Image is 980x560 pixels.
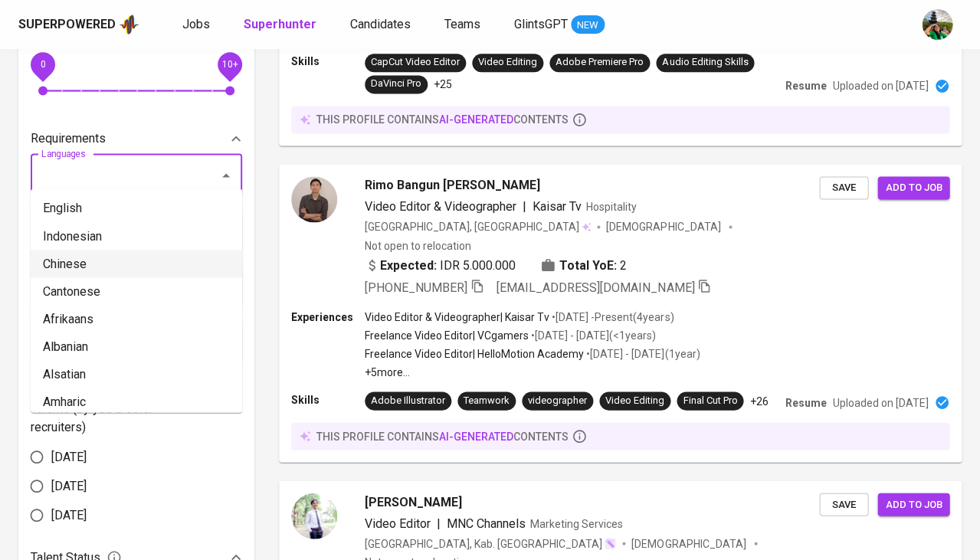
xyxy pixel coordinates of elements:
div: Audio Editing Skills [662,55,748,70]
span: Teams [444,17,480,31]
span: [EMAIL_ADDRESS][DOMAIN_NAME] [497,280,694,294]
a: Candidates [350,15,414,34]
span: [DEMOGRAPHIC_DATA] [631,535,748,551]
p: Video Editor & Videographer | Kaisar Tv [365,309,549,324]
div: Adobe Premiere Pro [556,55,644,70]
div: CapCut Video Editor [371,55,460,70]
span: Candidates [350,17,411,31]
div: Requirements [31,123,242,154]
b: Total YoE: [559,256,617,274]
b: Superhunter [244,17,316,31]
p: +5 more ... [365,364,700,379]
li: English [31,195,242,222]
img: 12ad7ba8d051e9fe14f0c13c2cb94886.jpg [291,176,337,222]
span: Save [827,179,860,197]
img: 94167bfec2e99ada1fbc21898fa0493b.jpg [291,493,337,539]
span: [DATE] [51,476,87,495]
p: Uploaded on [DATE] [832,78,928,93]
div: Superpowered [18,16,116,34]
b: Expected: [380,256,437,274]
p: Freelance Video Editor | VCgamers [365,327,529,342]
div: Adobe Illustrator [371,393,445,408]
span: [DEMOGRAPHIC_DATA] [606,219,723,234]
span: Add to job [885,496,942,513]
div: Video Editing [478,55,537,70]
span: Rimo Bangun [PERSON_NAME] [365,176,540,195]
li: Cantonese [31,277,242,305]
p: Freelance Video Editor | HelloMotion Academy [365,345,584,361]
button: Save [819,493,868,516]
p: • [DATE] - Present ( 4 years ) [549,309,674,324]
span: | [437,514,441,532]
p: Resume [785,78,826,93]
a: Teams [444,15,483,34]
p: +25 [434,77,452,92]
span: AI-generated [439,430,513,442]
p: this profile contains contents [316,428,569,444]
span: [PHONE_NUMBER] [365,280,467,294]
li: Amharic [31,388,242,415]
img: magic_wand.svg [604,537,616,549]
button: Close [215,165,237,186]
div: DaVinci Pro [371,77,421,91]
p: Skills [291,391,365,407]
span: Kaisar Tv [533,199,582,214]
p: +26 [749,393,768,408]
span: Marketing Services [530,517,623,529]
p: this profile contains contents [316,112,569,127]
li: Afrikaans [31,305,242,332]
p: Resume [785,395,826,410]
span: 10+ [221,58,238,69]
a: Superpoweredapp logo [18,13,139,36]
a: Rimo Bangun [PERSON_NAME]Video Editor & Videographer|Kaisar TvHospitality[GEOGRAPHIC_DATA], [GEOG... [279,164,962,462]
div: IDR 5.000.000 [365,256,516,274]
div: Final Cut Pro [683,393,737,408]
span: | [523,198,526,216]
p: Skills [291,54,365,69]
li: Indonesian [31,222,242,250]
div: Teamwork [464,393,510,408]
li: Alsatian [31,360,242,388]
span: 0 [40,58,45,69]
span: Jobs [182,17,210,31]
a: GlintsGPT NEW [514,15,605,34]
p: Experiences [291,309,365,324]
span: [DATE] [51,447,87,466]
span: [PERSON_NAME] [365,493,462,511]
span: NEW [571,18,605,33]
span: Add to job [885,179,942,197]
button: Save [819,176,868,200]
span: GlintsGPT [514,17,568,31]
div: [GEOGRAPHIC_DATA], [GEOGRAPHIC_DATA] [365,219,591,234]
li: Chinese [31,250,242,277]
span: Save [827,496,860,513]
span: 2 [620,256,627,274]
li: Albanian [31,332,242,360]
a: Superhunter [244,15,320,34]
span: MNC Channels [447,516,526,530]
div: [GEOGRAPHIC_DATA], Kab. [GEOGRAPHIC_DATA] [365,535,616,551]
span: Video Editor [365,516,431,530]
div: Video Editing [605,393,664,408]
p: Uploaded on [DATE] [832,395,928,410]
p: • [DATE] - [DATE] ( 1 year ) [584,345,700,361]
p: Not open to relocation [365,237,471,253]
img: eva@glints.com [922,9,952,40]
div: Exclude Contacted Talents (by you & other recruiters)clear [31,381,242,436]
span: Video Editor & Videographer [365,199,516,214]
p: Requirements [31,129,106,148]
span: AI-generated [439,113,513,126]
button: Add to job [877,493,949,516]
div: videographer [528,393,587,408]
a: Jobs [182,15,213,34]
p: • [DATE] - [DATE] ( <1 years ) [529,327,656,342]
img: app logo [119,13,139,36]
span: [DATE] [51,506,87,524]
span: Hospitality [586,201,637,213]
button: Add to job [877,176,949,200]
